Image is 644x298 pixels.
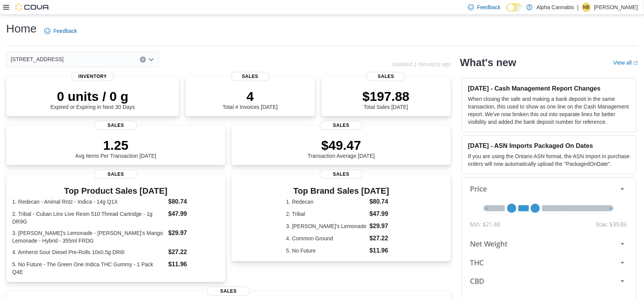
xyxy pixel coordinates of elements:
[94,121,137,130] span: Sales
[286,210,366,218] dt: 2. Tribal
[369,197,396,206] dd: $80.74
[468,84,630,92] h3: [DATE] - Cash Management Report Changes
[50,89,135,110] div: Expired or Expiring in Next 30 Days
[307,138,375,153] p: $49.47
[12,186,219,196] h3: Top Product Sales [DATE]
[366,72,405,81] span: Sales
[320,121,362,130] span: Sales
[468,95,630,126] p: When closing the safe and making a bank deposit in the same transaction, this used to show as one...
[94,170,137,179] span: Sales
[536,3,574,12] p: Alpha Cannabis
[506,3,523,11] input: Dark Mode
[320,170,362,179] span: Sales
[168,228,220,238] dd: $29.97
[12,229,165,245] dt: 3. [PERSON_NAME]'s Lemonade - [PERSON_NAME]'s Mango Lemonade - Hybrid - 355ml FRDG
[148,57,154,63] button: Open list of options
[286,235,366,242] dt: 4. Common Ground
[577,3,579,12] p: |
[12,198,165,206] dt: 1. Redecan - Animal Rntz - Indica - 14g Q1X
[231,72,270,81] span: Sales
[392,61,451,67] p: Updated 1 minute(s) ago
[286,186,396,196] h3: Top Brand Sales [DATE]
[582,3,591,12] div: Nick Barboutsis
[75,138,156,159] div: Avg Items Per Transaction [DATE]
[369,246,396,255] dd: $11.96
[12,210,165,225] dt: 2. Tribal - Cuban Linx Live Resin 510 Thread Cartridge - 1g DR9G
[286,247,366,254] dt: 5. No Future
[41,23,80,39] a: Feedback
[613,60,638,66] a: View allExternal link
[286,222,366,230] dt: 3. [PERSON_NAME]'s Lemonade
[140,57,146,63] button: Clear input
[477,3,500,11] span: Feedback
[633,61,638,65] svg: External link
[468,152,630,168] p: If you are using the Ontario ASN format, the ASN Import in purchase orders will now automatically...
[15,3,50,11] img: Cova
[369,209,396,219] dd: $47.99
[53,27,77,35] span: Feedback
[583,3,590,12] span: NB
[168,260,220,269] dd: $11.96
[168,197,220,206] dd: $80.74
[168,209,220,219] dd: $47.99
[369,222,396,231] dd: $29.97
[71,72,114,81] span: Inventory
[362,89,409,104] p: $197.88
[369,234,396,243] dd: $27.22
[362,89,409,110] div: Total Sales [DATE]
[12,261,165,276] dt: 5. No Future - The Green One Indica THC Gummy - 1 Pack Q4E
[207,287,250,296] span: Sales
[286,198,366,206] dt: 1. Redecan
[468,142,630,149] h3: [DATE] - ASN Imports Packaged On Dates
[460,57,516,69] h2: What's new
[6,21,37,36] h1: Home
[75,138,156,153] p: 1.25
[223,89,278,110] div: Total # Invoices [DATE]
[168,248,220,257] dd: $27.22
[307,138,375,159] div: Transaction Average [DATE]
[11,55,63,64] span: [STREET_ADDRESS]
[50,89,135,104] p: 0 units / 0 g
[12,248,165,256] dt: 4. Amherst Sour Diesel Pre-Rolls 10x0.5g DR6I
[594,3,638,12] p: [PERSON_NAME]
[506,11,507,12] span: Dark Mode
[223,89,278,104] p: 4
